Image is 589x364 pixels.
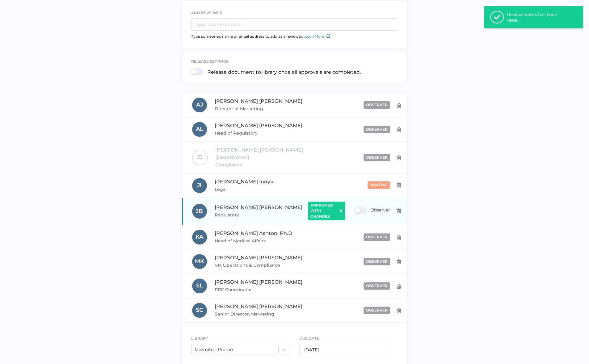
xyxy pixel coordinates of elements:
span: [PERSON_NAME] [PERSON_NAME] [215,123,302,128]
img: delete [396,284,401,289]
span: [PERSON_NAME] [PERSON_NAME] [215,303,302,309]
span: observer [366,259,388,264]
span: ADD REVIEWER [191,10,222,15]
span: Type someone's name or email address to add as a reviewer. [191,34,330,39]
span: [PERSON_NAME] [PERSON_NAME] [215,255,302,261]
img: delete [396,259,401,264]
span: [PERSON_NAME] Indyk [215,179,273,185]
div: Observer [354,207,390,214]
span: observer [366,308,388,312]
img: delete [396,103,401,108]
span: A J [196,101,203,108]
span: release settings [191,59,229,64]
span: waiting [370,182,388,187]
span: Director of Marketing [215,105,308,112]
span: Regulatory [215,211,308,219]
input: Type a name or email [191,18,398,31]
img: delete [396,308,401,313]
span: observer [366,283,388,288]
span: Head of Regulatory [215,129,308,137]
span: [PERSON_NAME] [PERSON_NAME] [215,98,302,104]
div: Review status has been reset. [507,12,569,23]
div: Mezmito - Promo [195,347,233,352]
span: S C [196,307,203,313]
img: external-link-icon.7ec190a1.svg [326,34,330,38]
span: observer [366,127,388,132]
i: check [494,16,500,19]
span: [PERSON_NAME] [PERSON_NAME] [215,204,302,210]
span: [PERSON_NAME] Ashton, Ph.D [215,230,292,236]
p: Release document to library once all approvals are completed. [207,69,361,75]
span: PRC Coordinator [215,286,308,293]
img: icon_close_white.dc4d7310.svg [339,209,343,212]
span: J J [197,154,203,161]
span: observer [366,155,388,160]
img: delete [396,127,401,132]
span: Compliance [215,161,320,169]
img: delete [396,155,401,160]
span: K A [196,233,203,240]
span: DUE DATE [299,336,319,341]
span: [PERSON_NAME] [PERSON_NAME] (Deactivated) [215,147,303,160]
span: Legal [215,186,308,193]
span: LIBRARY [191,336,208,341]
span: Head of Medical Affairs [215,237,308,245]
img: delete [396,208,401,213]
span: approved with changes [310,203,337,219]
span: VP, Operations & Compliance [215,261,308,269]
img: delete [396,182,401,187]
span: observer [366,235,388,239]
span: J I [197,182,202,189]
a: Learn More [303,34,330,39]
img: delete [396,235,401,240]
span: [PERSON_NAME] [PERSON_NAME] [215,279,302,285]
span: A L [196,126,203,132]
span: Senior Director, Marketing [215,310,308,318]
span: observer [366,103,388,107]
span: S L [196,282,203,289]
span: J B [196,208,203,215]
span: M K [195,258,204,265]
